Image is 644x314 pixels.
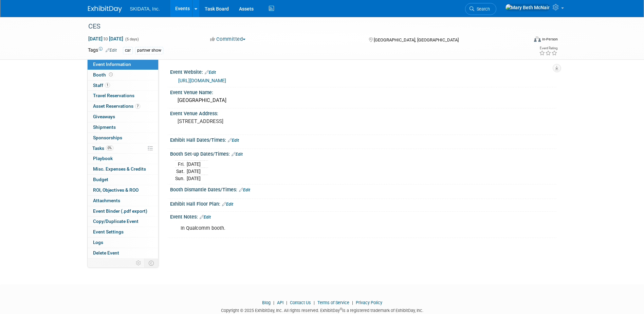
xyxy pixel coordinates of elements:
img: Format-Inperson.png [534,36,541,42]
span: Search [474,6,490,12]
span: Booth not reserved yet [108,72,114,77]
div: In-Person [542,37,558,42]
span: Travel Reservations [93,93,134,98]
td: Tags [88,47,117,54]
div: Event Notes: [170,212,556,221]
span: Sponsorships [93,135,122,140]
a: Booth [88,70,158,80]
a: Event Information [88,59,158,70]
span: Logs [93,240,103,245]
span: SKIDATA, Inc. [130,6,160,12]
td: [DATE] [187,160,201,168]
div: car [123,47,133,54]
a: Blog [262,300,271,305]
a: Budget [88,175,158,185]
a: Event Settings [88,227,158,237]
a: ROI, Objectives & ROO [88,185,158,195]
td: Personalize Event Tab Strip [133,259,145,267]
a: Playbook [88,154,158,164]
a: Giveaways [88,112,158,122]
a: Edit [228,138,239,143]
div: Exhibit Hall Floor Plan: [170,199,556,208]
a: Attachments [88,196,158,206]
span: Giveaways [93,114,115,119]
span: [GEOGRAPHIC_DATA], [GEOGRAPHIC_DATA] [374,37,459,42]
td: Fri. [175,160,187,168]
a: Copy/Duplicate Event [88,216,158,227]
a: Edit [222,202,233,207]
a: Travel Reservations [88,91,158,101]
a: Edit [239,188,250,192]
img: ExhibitDay [88,6,122,13]
span: Event Information [93,62,131,67]
div: Booth Set-up Dates/Times: [170,149,556,158]
span: Tasks [92,145,113,151]
span: Copy/Duplicate Event [93,219,139,224]
span: Event Settings [93,229,124,234]
span: | [272,300,276,305]
div: CES [86,20,518,33]
td: [DATE] [187,168,201,175]
div: Booth Dismantle Dates/Times: [170,185,556,193]
span: Attachments [93,198,120,203]
span: [DATE] [DATE] [88,36,124,42]
span: | [350,300,355,305]
a: Staff1 [88,81,158,91]
span: Shipments [93,124,116,130]
div: partner show [135,47,163,54]
img: Mary Beth McNair [505,4,550,11]
span: Asset Reservations [93,103,140,109]
a: Shipments [88,122,158,133]
a: Event Binder (.pdf export) [88,206,158,216]
td: Sun. [175,175,187,182]
span: 1 [105,83,110,88]
a: Delete Event [88,248,158,258]
a: Search [465,3,496,15]
span: 7 [135,104,140,109]
pre: [STREET_ADDRESS] [178,118,324,124]
span: Staff [93,83,110,88]
span: Delete Event [93,250,119,256]
a: Contact Us [290,300,311,305]
a: Misc. Expenses & Credits [88,164,158,174]
span: | [312,300,316,305]
div: Event Venue Name: [170,87,556,96]
div: Event Venue Address: [170,108,556,117]
span: 0% [106,145,113,151]
div: In Qualcomm booth. [176,222,482,235]
div: Event Website: [170,67,556,76]
a: API [277,300,283,305]
a: Sponsorships [88,133,158,143]
span: to [103,36,109,41]
span: Playbook [93,156,113,161]
span: Event Binder (.pdf export) [93,208,147,214]
a: [URL][DOMAIN_NAME] [178,78,226,83]
a: Edit [232,152,243,157]
a: Terms of Service [317,300,349,305]
div: [GEOGRAPHIC_DATA] [175,95,551,106]
td: [DATE] [187,175,201,182]
span: ROI, Objectives & ROO [93,187,139,193]
span: Booth [93,72,114,77]
td: Toggle Event Tabs [144,259,158,267]
div: Exhibit Hall Dates/Times: [170,135,556,144]
sup: ® [340,307,342,311]
span: Budget [93,177,108,182]
td: Sat. [175,168,187,175]
a: Edit [106,48,117,53]
a: Tasks0% [88,143,158,154]
a: Asset Reservations7 [88,101,158,111]
div: Event Format [488,35,558,46]
span: Misc. Expenses & Credits [93,166,146,172]
a: Edit [200,215,211,220]
span: (5 days) [125,37,139,41]
a: Edit [205,70,216,75]
span: | [284,300,289,305]
button: Committed [208,36,248,43]
a: Privacy Policy [356,300,382,305]
div: Event Rating [539,47,557,50]
a: Logs [88,238,158,248]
